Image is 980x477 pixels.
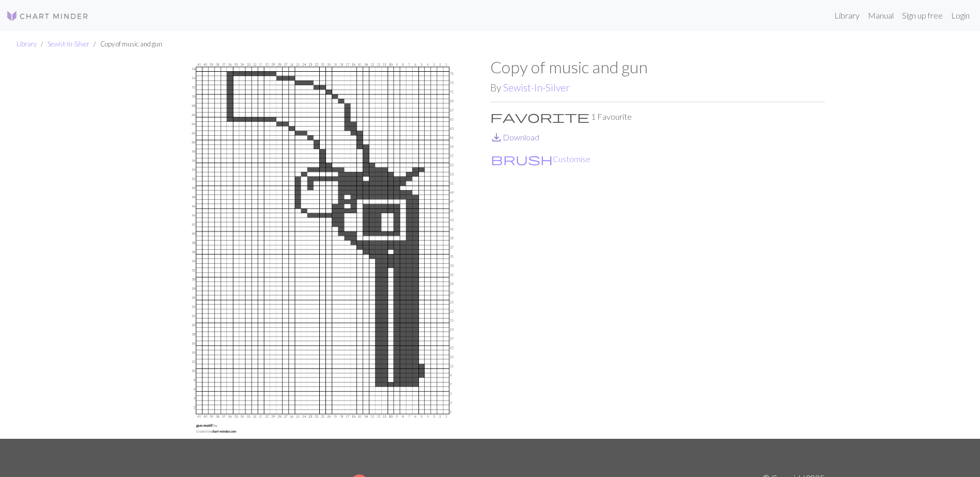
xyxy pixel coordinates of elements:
[6,10,89,22] img: Logo
[490,152,591,166] button: CustomiseCustomise
[155,57,490,439] img: gun motif
[48,40,89,48] a: Sewist-In-Silver
[503,82,570,93] a: Sewist-In-Silver
[490,109,589,124] span: favorite
[490,130,503,145] span: save_alt
[830,5,864,26] a: Library
[17,40,37,48] a: Library
[490,110,825,123] p: 1 Favourite
[491,153,553,165] i: Customise
[89,39,162,49] li: Copy of music and gun
[490,110,589,123] i: Favourite
[490,131,503,144] i: Download
[898,5,947,26] a: Sign up free
[864,5,898,26] a: Manual
[490,82,825,93] h2: By
[490,57,825,77] h1: Copy of music and gun
[947,5,974,26] a: Login
[491,152,553,166] span: brush
[490,132,539,142] a: DownloadDownload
